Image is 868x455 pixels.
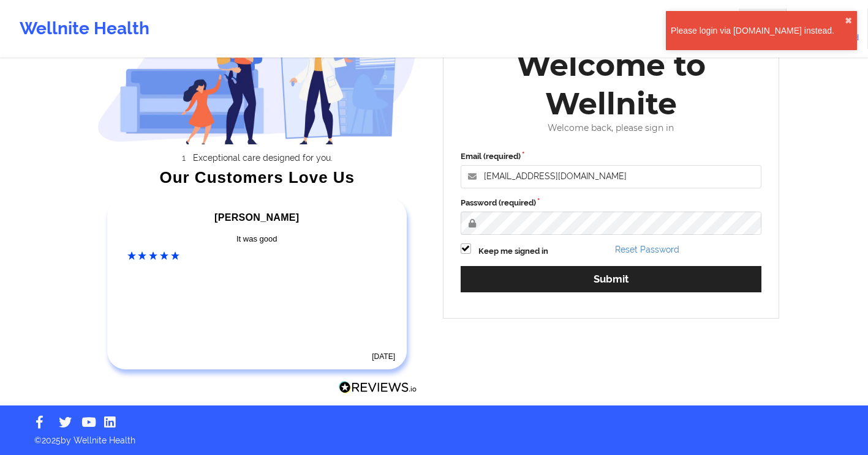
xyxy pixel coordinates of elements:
[461,150,762,163] label: Email (required)
[671,24,845,37] div: Please login via [DOMAIN_NAME] instead.
[127,233,387,245] div: It was good
[452,123,771,133] div: Welcome back, please sign in
[452,46,771,123] div: Welcome to Wellnite
[845,16,852,26] button: close
[339,381,417,394] img: Reviews.io Logo
[461,266,762,292] button: Submit
[108,153,417,163] li: Exceptional care designed for you.
[97,171,417,183] div: Our Customers Love Us
[214,212,299,223] span: [PERSON_NAME]
[372,352,395,361] time: [DATE]
[461,197,762,209] label: Password (required)
[615,245,679,254] a: Reset Password
[26,426,842,446] p: © 2025 by Wellnite Health
[478,245,548,257] label: Keep me signed in
[339,381,417,397] a: Reviews.io Logo
[461,165,762,188] input: Email address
